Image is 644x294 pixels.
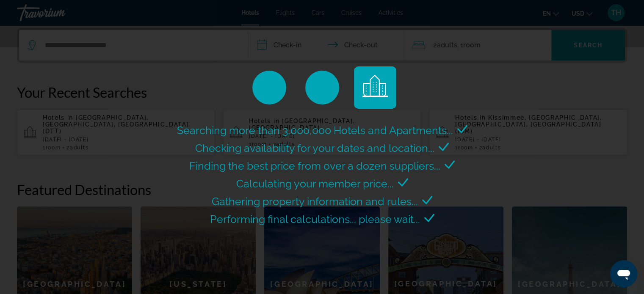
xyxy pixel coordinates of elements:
span: Searching more than 3,000,000 Hotels and Apartments... [177,124,453,137]
span: Performing final calculations... please wait... [210,213,420,225]
span: Calculating your member price... [236,177,394,190]
span: Checking availability for your dates and location... [195,142,434,154]
iframe: Button to launch messaging window [610,260,637,287]
span: Gathering property information and rules... [212,195,418,208]
span: Finding the best price from over a dozen suppliers... [189,159,440,172]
